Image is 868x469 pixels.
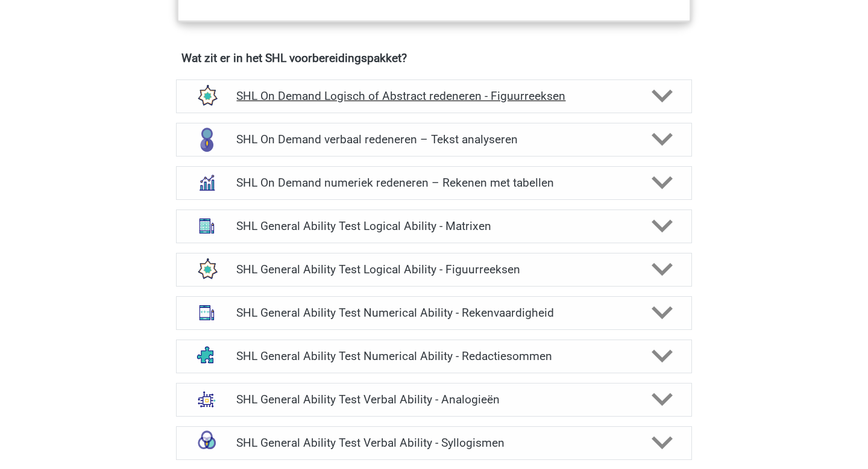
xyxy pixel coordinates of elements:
[236,262,631,276] h4: SHL General Ability Test Logical Ability - Figuurreeksen
[191,427,222,458] img: syllogismen
[236,219,631,233] h4: SHL General Ability Test Logical Ability - Matrixen
[191,80,222,111] img: figuurreeksen
[191,167,222,198] img: numeriek redeneren
[191,253,222,285] img: figuurreeksen
[236,132,631,146] h4: SHL On Demand verbaal redeneren – Tekst analyseren
[236,349,631,363] h4: SHL General Ability Test Numerical Ability - Redactiesommen
[191,340,222,371] img: redactiesommen
[191,210,222,241] img: abstracte matrices
[236,393,631,406] h4: SHL General Ability Test Verbal Ability - Analogieën
[171,253,697,287] a: figuurreeksen SHL General Ability Test Logical Ability - Figuurreeksen
[171,340,697,373] a: redactiesommen SHL General Ability Test Numerical Ability - Redactiesommen
[191,384,222,415] img: analogieen
[236,89,631,103] h4: SHL On Demand Logisch of Abstract redeneren - Figuurreeksen
[171,296,697,330] a: reken vaardigheid SHL General Ability Test Numerical Ability - Rekenvaardigheid
[236,306,631,320] h4: SHL General Ability Test Numerical Ability - Rekenvaardigheid
[191,124,222,155] img: verbaal redeneren
[236,436,631,450] h4: SHL General Ability Test Verbal Ability - Syllogismen
[181,51,687,65] h4: Wat zit er in het SHL voorbereidingspakket?
[171,79,697,113] a: figuurreeksen SHL On Demand Logisch of Abstract redeneren - Figuurreeksen
[171,123,697,157] a: verbaal redeneren SHL On Demand verbaal redeneren – Tekst analyseren
[191,297,222,328] img: reken vaardigheid
[171,166,697,200] a: numeriek redeneren SHL On Demand numeriek redeneren – Rekenen met tabellen
[171,426,697,460] a: syllogismen SHL General Ability Test Verbal Ability - Syllogismen
[171,383,697,417] a: analogieen SHL General Ability Test Verbal Ability - Analogieën
[171,210,697,243] a: abstracte matrices SHL General Ability Test Logical Ability - Matrixen
[236,176,631,190] h4: SHL On Demand numeriek redeneren – Rekenen met tabellen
